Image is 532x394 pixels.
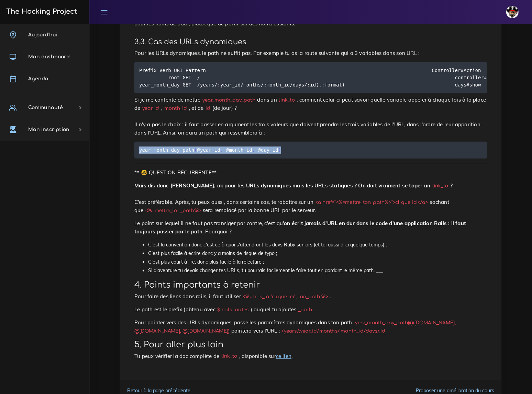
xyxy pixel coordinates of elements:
[277,96,297,104] code: link_to
[194,147,197,153] span: (
[28,127,69,132] span: Mon inscription
[134,305,487,314] p: Le path est le prefix (obtenu avec ) auquel tu ajoutes .
[134,182,453,189] strong: Mais dis donc [PERSON_NAME], ok pour les URLs dynamiques mais les URLs statiques ? On doit vraime...
[200,96,257,104] code: year_month_day_path
[220,147,223,153] span: ,
[140,105,161,112] code: year_id
[226,147,244,153] span: @month
[244,147,246,153] span: .
[219,353,239,360] code: link_to
[197,147,212,153] span: @year
[28,76,48,81] span: Agenda
[430,182,450,189] code: link_to
[134,38,487,46] h3: 3.3. Cas des URLs dynamiques
[139,146,283,154] code: year_month_day_path id id id
[134,319,456,335] code: year_month_day_path(@[DOMAIN_NAME], @[DOMAIN_NAME], @[DOMAIN_NAME])
[28,32,57,37] span: Aujourd'hui
[139,67,501,89] code: Prefix Verb URI Pattern Controller#Action root GET / controller#index year_month_day GET /years/:...
[134,96,487,137] p: Si je me contente de mettre dans un , comment celui-ci peut savoir quelle variable appeler à chaq...
[297,306,314,313] code: _path
[134,280,487,290] h2: 4. Points importants à retenir
[28,105,63,110] span: Communauté
[212,147,214,153] span: .
[148,241,487,249] li: C'est la convention donc c'est ce à quoi s'attendront les devs Ruby seniors (et toi aussi d'ici q...
[416,387,494,394] a: Proposer une amélioration du cours
[134,352,487,360] p: Tu peux vérifier la doc complète de , disponible sur .
[148,258,487,266] li: C'est plus court à lire, donc plus facile à la relecture ;
[215,306,251,313] code: $ rails routes
[144,207,203,214] code: <%=mettre_ton_path%>
[134,49,487,57] p: Pour les URLs dynamiques, le path ne suffit pas. Par exemple tu as la route suivante qui a 3 vari...
[269,147,272,153] span: .
[276,353,291,359] a: ce lien
[4,8,77,15] h3: The Hacking Project
[278,147,281,153] span: )
[134,182,487,215] p: C'est préférable. Après, tu peux aussi, dans certains cas, te rabattre sur un sachant que sera re...
[127,387,190,394] a: Retour à la page précédente
[148,249,487,258] li: C'est plus facile à écrire donc y a moins de risque de typo ;
[241,293,330,300] code: <%= link_to "clique ici", ton_path %>
[252,147,255,153] span: ,
[203,105,212,112] code: id
[280,327,387,335] code: /years/:year_id/months/:month_id/days/:id
[258,147,270,153] span: @day
[134,292,487,301] p: Pour faire des liens dans rails, il faut utiliser .
[148,266,487,275] li: Si d'aventure tu devais changer tes URLs, tu pourrais facilement le faire tout en gardant le même...
[162,105,189,112] code: month_id
[134,220,466,235] strong: on écrit jamais d'URL en dur dans le code d'une application Rails : il faut toujours passer par l...
[134,340,487,350] h2: 5. Pour aller plus loin
[313,199,430,206] code: <a href="<%=mettre_ton_path%>">clique ici</a>
[134,318,487,335] p: Pour pointer vers des URLs dynamiques, passe les paramètres dynamiques dans ton path. pointera ve...
[134,219,487,236] p: Le point sur lequel il ne faut pas transiger par contre, c'est qu' . Pourquoi ?
[506,6,519,18] img: avatar
[28,54,70,59] span: Mon dashboard
[134,169,487,177] p: ** 🤓 QUESTION RÉCURRENTE**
